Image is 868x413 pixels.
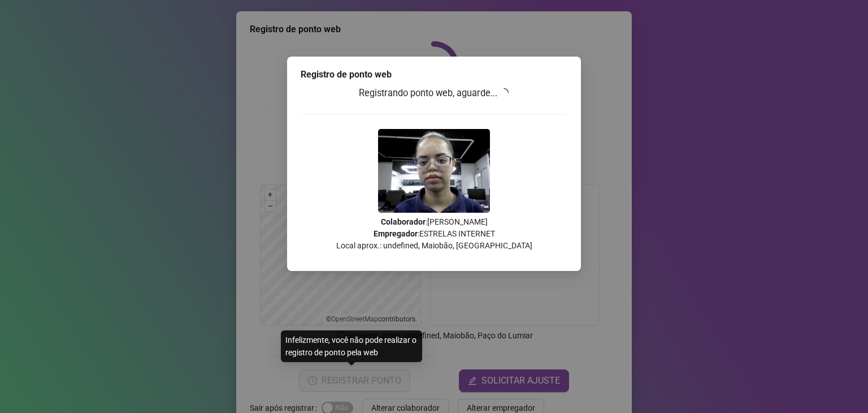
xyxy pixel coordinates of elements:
div: Infelizmente, você não pode realizar o registro de ponto pela web [281,330,422,362]
p: : [PERSON_NAME] : ESTRELAS INTERNET Local aprox.: undefined, Maiobão, [GEOGRAPHIC_DATA] [301,216,567,252]
img: Z [378,129,490,213]
strong: Colaborador [381,217,426,226]
strong: Empregador [374,229,418,238]
div: Registro de ponto web [301,68,567,81]
span: loading [500,88,509,97]
h3: Registrando ponto web, aguarde... [301,86,567,101]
